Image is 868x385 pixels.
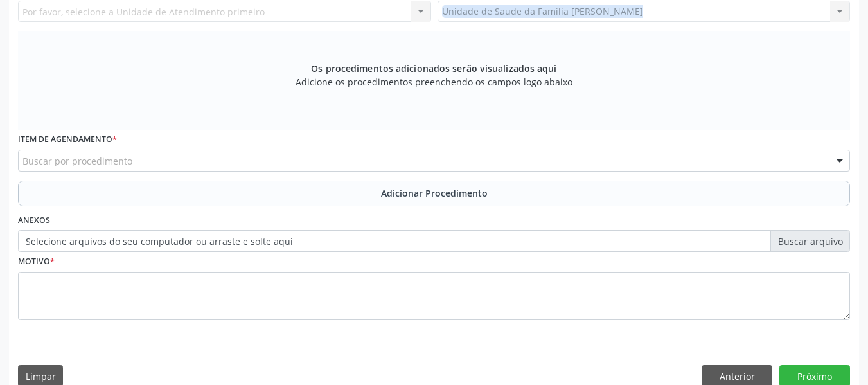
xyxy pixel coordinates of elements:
[18,252,55,272] label: Motivo
[18,130,117,150] label: Item de agendamento
[296,75,572,89] span: Adicione os procedimentos preenchendo os campos logo abaixo
[381,186,488,200] span: Adicionar Procedimento
[18,181,850,206] button: Adicionar Procedimento
[311,62,556,75] span: Os procedimentos adicionados serão visualizados aqui
[18,211,50,231] label: Anexos
[22,154,132,168] span: Buscar por procedimento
